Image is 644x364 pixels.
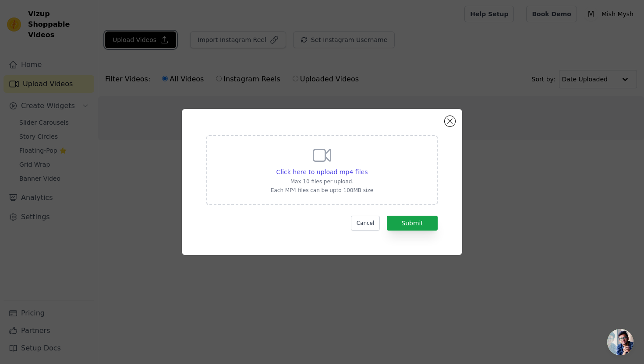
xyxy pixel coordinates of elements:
p: Each MP4 files can be upto 100MB size [271,187,373,194]
button: Cancel [351,216,380,231]
p: Max 10 files per upload. [271,178,373,185]
button: Close modal [445,116,455,126]
div: Open chat [607,329,633,355]
button: Submit [387,216,438,231]
span: Click here to upload mp4 files [276,168,368,175]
